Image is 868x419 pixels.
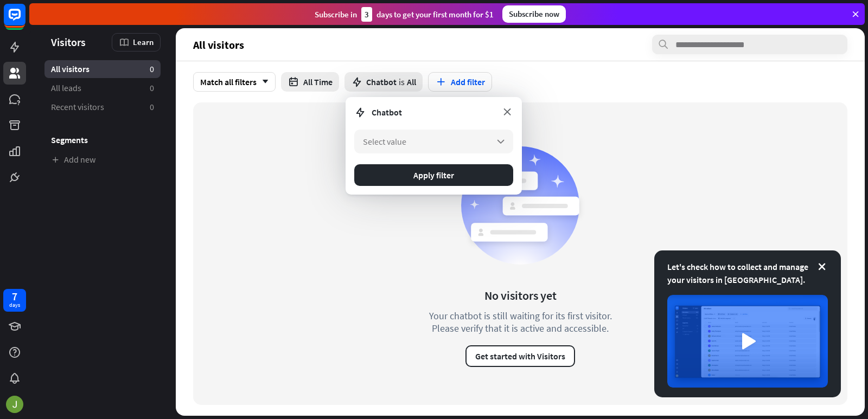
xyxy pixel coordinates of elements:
button: Apply filter [354,164,513,186]
aside: 0 [150,63,154,75]
div: Your chatbot is still waiting for its first visitor. Please verify that it is active and accessible. [409,310,631,334]
div: days [9,301,20,309]
a: Recent visitors 0 [44,98,161,116]
i: arrow_down [257,79,269,85]
div: 7 [12,292,17,301]
span: Chatbot [366,76,397,87]
button: Open LiveChat chat widget [9,4,41,37]
span: is [399,76,405,87]
button: Get started with Visitors [465,345,575,367]
a: 7 days [3,289,26,312]
aside: 0 [150,82,154,94]
span: All visitors [193,38,244,51]
span: Learn [133,37,154,47]
span: All leads [51,82,81,94]
div: Let's check how to collect and manage your visitors in [GEOGRAPHIC_DATA]. [667,260,828,286]
span: All visitors [51,63,90,75]
h3: Segments [44,134,161,145]
img: image [667,295,828,388]
span: All [407,76,416,87]
span: Select value [363,136,406,147]
span: Recent visitors [51,101,104,113]
button: All Time [281,72,339,92]
div: 3 [361,7,372,22]
div: No visitors yet [484,288,557,303]
i: arrow_down [495,136,507,147]
button: Add filter [428,72,492,92]
span: Chatbot [372,107,402,118]
div: Subscribe in days to get your first month for $1 [315,7,494,22]
a: Add new [44,151,161,169]
a: All leads 0 [44,79,161,97]
div: Match all filters [193,72,276,92]
span: Visitors [51,36,86,48]
div: Subscribe now [502,5,566,23]
aside: 0 [150,101,154,113]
